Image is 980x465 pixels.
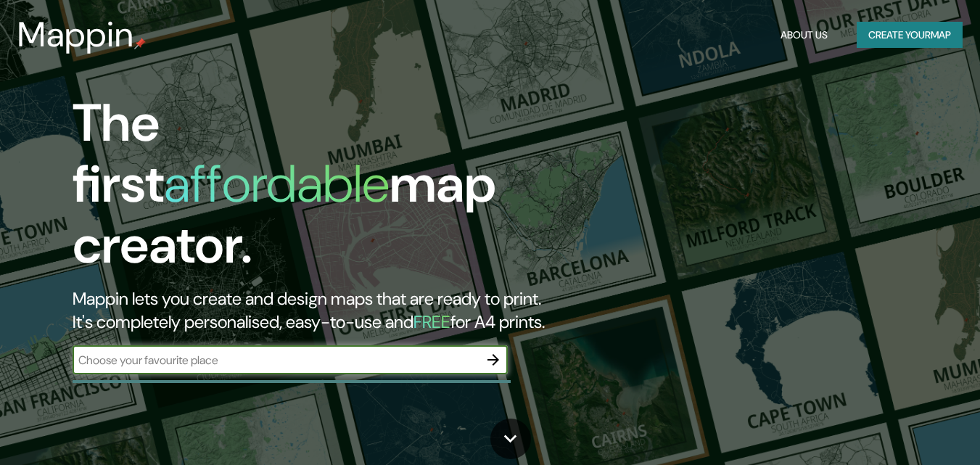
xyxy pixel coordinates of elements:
[17,15,134,55] h3: Mappin
[413,310,450,333] h5: FREE
[73,287,563,334] h2: Mappin lets you create and design maps that are ready to print. It's completely personalised, eas...
[73,352,479,369] input: Choose your favourite place
[857,22,963,49] button: Create yourmap
[134,38,146,49] img: mappin-pin
[164,150,390,218] h1: affordable
[775,22,833,49] button: About Us
[73,93,563,287] h1: The first map creator.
